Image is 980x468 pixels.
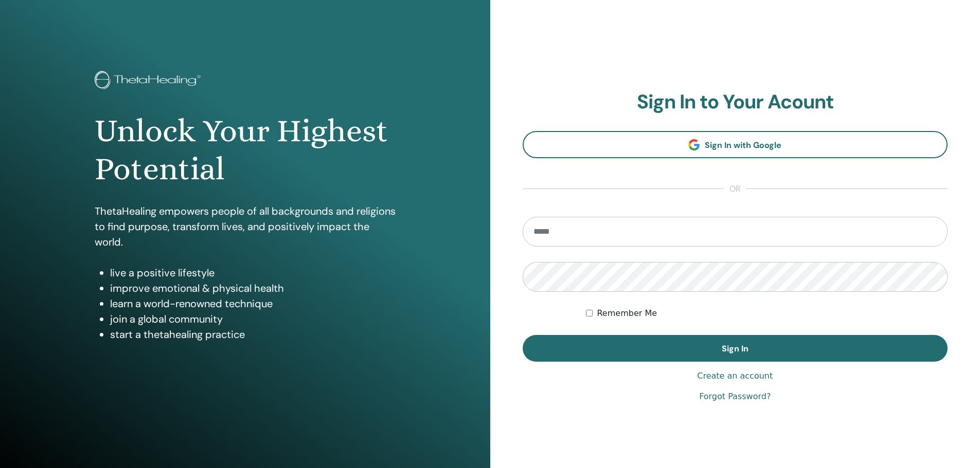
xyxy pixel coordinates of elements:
h1: Unlock Your Highest Potential [95,112,396,189]
span: Sign In with Google [705,140,781,151]
li: learn a world-renowned technique [110,296,396,311]
h2: Sign In to Your Acount [523,90,948,114]
span: Sign In [722,343,749,354]
li: join a global community [110,311,396,327]
a: Forgot Password? [699,390,771,403]
label: Remember Me [597,307,657,320]
li: start a thetahealing practice [110,327,396,342]
li: live a positive lifestyle [110,265,396,280]
button: Sign In [523,335,948,362]
a: Sign In with Google [523,131,948,158]
span: or [724,183,746,195]
a: Create an account [697,370,773,382]
div: Keep me authenticated indefinitely or until I manually logout [586,307,948,320]
li: improve emotional & physical health [110,280,396,296]
p: ThetaHealing empowers people of all backgrounds and religions to find purpose, transform lives, a... [95,203,396,250]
